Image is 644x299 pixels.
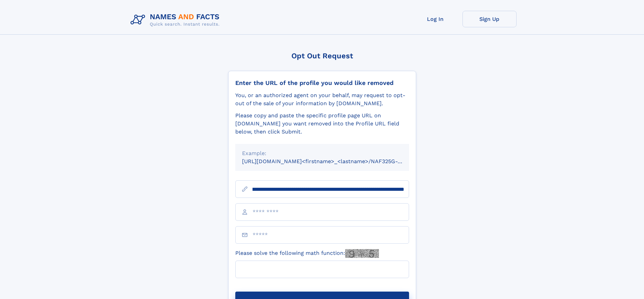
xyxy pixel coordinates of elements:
[242,149,402,157] div: Example:
[462,11,517,27] a: Sign Up
[235,249,379,258] label: Please solve the following math function:
[235,112,409,136] div: Please copy and paste the specific profile page URL on [DOMAIN_NAME] you want removed into the Pr...
[242,158,422,165] small: [URL][DOMAIN_NAME]<firstname>_<lastname>/NAF325G-xxxxxxxx
[408,11,462,27] a: Log In
[235,91,409,108] div: You, or an authorized agent on your behalf, may request to opt-out of the sale of your informatio...
[128,11,225,29] img: Logo Names and Facts
[228,52,416,60] div: Opt Out Request
[235,79,409,87] div: Enter the URL of the profile you would like removed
